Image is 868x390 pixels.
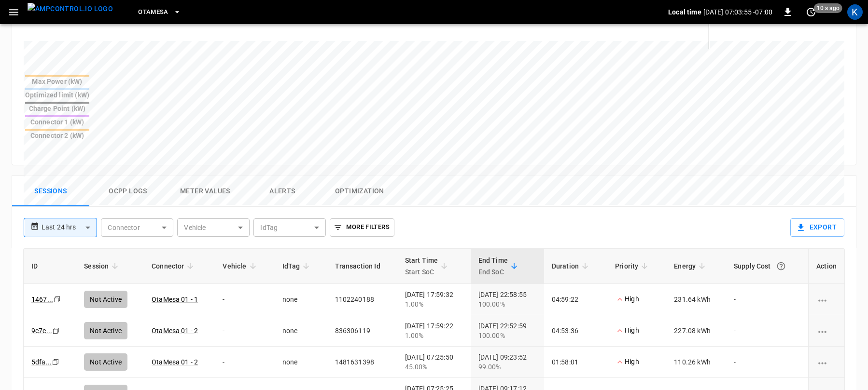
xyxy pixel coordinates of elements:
button: OtaMesa [134,3,185,22]
span: 10 s ago [814,3,842,13]
p: End SoC [478,266,508,278]
span: IdTag [282,260,313,272]
div: profile-icon [847,4,863,20]
span: Vehicle [223,260,259,272]
td: - [726,347,808,378]
span: OtaMesa [138,7,168,18]
div: [DATE] 09:23:52 [478,352,536,372]
td: - [215,347,274,378]
div: End Time [478,255,508,278]
div: Start Time [405,255,438,278]
button: Export [790,218,844,237]
span: Connector [152,260,196,272]
div: charging session options [816,326,837,336]
button: Sessions [12,176,89,207]
span: Start TimeStart SoC [405,255,451,278]
span: Duration [552,260,591,272]
td: 110.26 kWh [666,347,726,378]
button: Ocpp logs [89,176,167,207]
button: Meter Values [167,176,244,207]
span: End TimeEnd SoC [478,255,520,278]
p: [DATE] 07:03:55 -07:00 [703,7,772,17]
button: Alerts [244,176,321,207]
th: Action [808,249,844,284]
th: ID [24,249,76,284]
div: copy [51,357,61,367]
button: More Filters [330,218,394,237]
button: Optimization [321,176,398,207]
button: The cost of your charging session based on your supply rates [772,257,790,275]
div: 99.00% [478,362,536,372]
div: Last 24 hrs [42,218,97,237]
img: ampcontrol.io logo [28,3,113,15]
button: set refresh interval [803,4,819,20]
span: Priority [615,260,651,272]
p: Local time [668,7,701,17]
div: [DATE] 07:25:50 [405,352,463,372]
td: none [275,347,327,378]
td: 01:58:01 [544,347,607,378]
div: Not Active [84,353,127,371]
th: Transaction Id [327,249,397,284]
p: Start SoC [405,266,438,278]
p: High [615,357,639,367]
span: Session [84,260,121,272]
div: Supply Cost [734,257,800,275]
a: OtaMesa 01 - 2 [152,358,198,366]
div: charging session options [816,295,837,304]
td: 1481631398 [327,347,397,378]
span: Energy [674,260,708,272]
div: 45.00% [405,362,463,372]
div: charging session options [816,357,837,367]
